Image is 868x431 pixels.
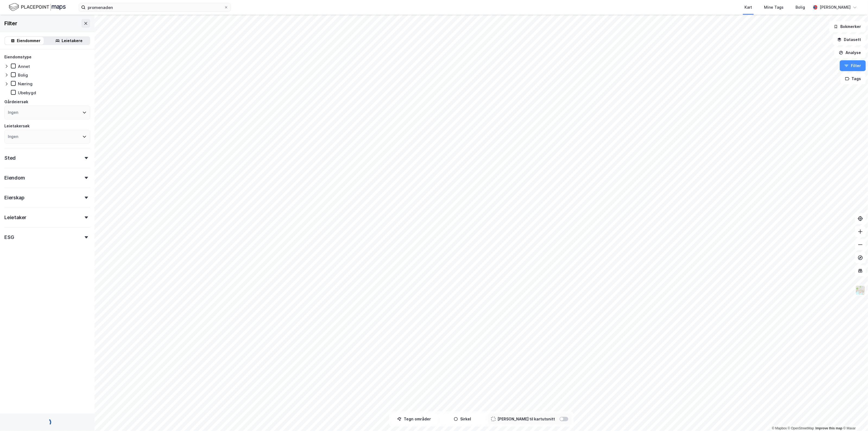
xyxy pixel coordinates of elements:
[764,4,784,11] div: Mine Tags
[18,81,33,86] div: Næring
[18,64,30,69] div: Annet
[820,4,851,11] div: [PERSON_NAME]
[841,73,866,84] button: Tags
[816,426,842,430] a: Improve this map
[62,37,83,44] div: Leietakere
[4,175,25,181] div: Eiendom
[829,21,866,32] button: Bokmerker
[8,109,18,116] div: Ingen
[841,405,868,431] iframe: Chat Widget
[8,133,18,140] div: Ingen
[18,90,36,95] div: Ubebygd
[17,37,41,44] div: Eiendommer
[440,414,486,424] button: Sirkel
[4,19,17,28] div: Filter
[4,214,26,221] div: Leietaker
[86,3,224,11] input: Søk på adresse, matrikkel, gårdeiere, leietakere eller personer
[4,123,30,129] div: Leietakersøk
[4,99,28,105] div: Gårdeiersøk
[840,60,866,71] button: Filter
[18,73,28,78] div: Bolig
[498,416,555,422] div: [PERSON_NAME] til kartutsnitt
[772,426,787,430] a: Mapbox
[4,194,24,201] div: Eierskap
[4,155,16,161] div: Sted
[9,2,66,12] img: logo.f888ab2527a4732fd821a326f86c7f29.svg
[4,54,31,60] div: Eiendomstype
[788,426,814,430] a: OpenStreetMap
[833,34,866,45] button: Datasett
[391,414,437,424] button: Tegn områder
[43,418,52,427] img: spinner.a6d8c91a73a9ac5275cf975e30b51cfb.svg
[834,47,866,58] button: Analyse
[796,4,805,11] div: Bolig
[855,285,866,295] img: Z
[744,4,752,11] div: Kart
[4,234,14,241] div: ESG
